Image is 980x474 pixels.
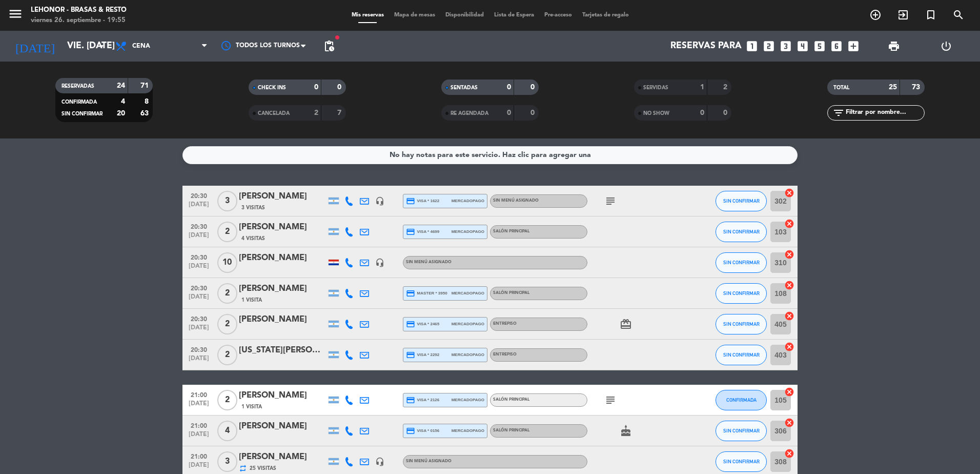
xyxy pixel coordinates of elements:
span: SERVIDAS [643,85,668,90]
i: cancel [784,418,794,428]
span: [DATE] [186,400,212,412]
i: cancel [784,387,794,397]
strong: 24 [117,82,125,89]
strong: 0 [507,109,511,116]
div: [PERSON_NAME] [239,389,326,402]
span: 21:00 [186,450,212,462]
strong: 0 [314,84,318,91]
span: TOTAL [833,85,849,90]
i: credit_card [406,227,415,236]
button: SIN CONFIRMAR [716,451,767,472]
span: 3 Visitas [241,204,265,212]
i: headset_mic [375,457,384,466]
button: SIN CONFIRMAR [716,191,767,211]
i: cancel [784,219,794,229]
span: visa * 2465 [406,320,439,329]
span: 20:30 [186,220,212,232]
span: NO SHOW [643,111,669,116]
span: Sin menú asignado [406,459,452,463]
i: credit_card [406,289,415,298]
span: print [888,40,900,52]
span: visa * 0156 [406,426,439,436]
strong: 0 [723,109,729,116]
span: 21:00 [186,388,212,400]
strong: 8 [145,98,151,105]
div: [PERSON_NAME] [239,313,326,326]
span: 2 [217,283,237,304]
i: looks_6 [830,39,843,53]
span: mercadopago [452,290,484,297]
i: looks_3 [779,39,792,53]
span: [DATE] [186,355,212,367]
strong: 63 [140,110,151,117]
strong: 0 [700,109,704,116]
span: [DATE] [186,232,212,244]
i: cake [620,425,632,437]
i: exit_to_app [897,9,909,21]
span: SENTADAS [451,85,478,90]
span: [DATE] [186,201,212,213]
span: 4 Visitas [241,234,265,243]
i: menu [8,6,23,22]
div: No hay notas para este servicio. Haz clic para agregar una [390,149,591,161]
button: CONFIRMADA [716,390,767,410]
strong: 0 [530,109,537,116]
div: Lehonor - Brasas & Resto [31,5,127,15]
span: 20:30 [186,312,212,324]
span: Pre-acceso [539,12,577,18]
span: SALÓN PRINCIPAL [493,291,529,295]
i: cancel [784,188,794,198]
i: credit_card [406,320,415,329]
button: SIN CONFIRMAR [716,345,767,365]
i: turned_in_not [925,9,937,21]
span: [DATE] [186,263,212,274]
span: mercadopago [452,228,484,235]
span: SALÓN PRINCIPAL [493,229,529,233]
span: ENTREPISO [493,352,517,357]
span: RE AGENDADA [451,111,488,116]
span: mercadopago [452,197,484,204]
strong: 25 [889,84,897,91]
i: add_box [847,39,860,53]
span: mercadopago [452,397,484,403]
button: SIN CONFIRMAR [716,421,767,441]
span: [DATE] [186,431,212,443]
span: CONFIRMADA [726,397,757,403]
span: Mapa de mesas [389,12,440,18]
span: SIN CONFIRMAR [723,198,760,204]
div: [PERSON_NAME] [239,190,326,203]
span: Sin menú asignado [493,199,539,203]
i: cancel [784,280,794,290]
i: power_settings_new [940,40,952,52]
span: SIN CONFIRMAR [723,321,760,327]
span: Lista de Espera [489,12,539,18]
strong: 2 [723,84,729,91]
span: Sin menú asignado [406,260,452,264]
button: SIN CONFIRMAR [716,222,767,242]
i: filter_list [832,107,845,119]
span: 20:30 [186,189,212,201]
div: [US_STATE][PERSON_NAME] [239,344,326,357]
span: 10 [217,252,237,273]
div: [PERSON_NAME] [239,221,326,234]
span: 3 [217,451,237,472]
span: SIN CONFIRMAR [723,459,760,464]
i: cancel [784,249,794,260]
div: [PERSON_NAME] [239,251,326,265]
div: [PERSON_NAME] [239,282,326,295]
span: Cena [132,43,150,50]
span: SALÓN PRINCIPAL [493,428,529,432]
strong: 1 [700,84,704,91]
strong: 7 [337,109,343,116]
span: Mis reservas [346,12,389,18]
i: credit_card [406,396,415,405]
span: CONFIRMADA [62,100,97,105]
span: master * 3950 [406,289,447,298]
button: menu [8,6,23,25]
div: [PERSON_NAME] [239,420,326,433]
i: credit_card [406,196,415,206]
span: 2 [217,222,237,242]
span: visa * 4699 [406,227,439,236]
span: mercadopago [452,321,484,327]
i: card_giftcard [620,318,632,330]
